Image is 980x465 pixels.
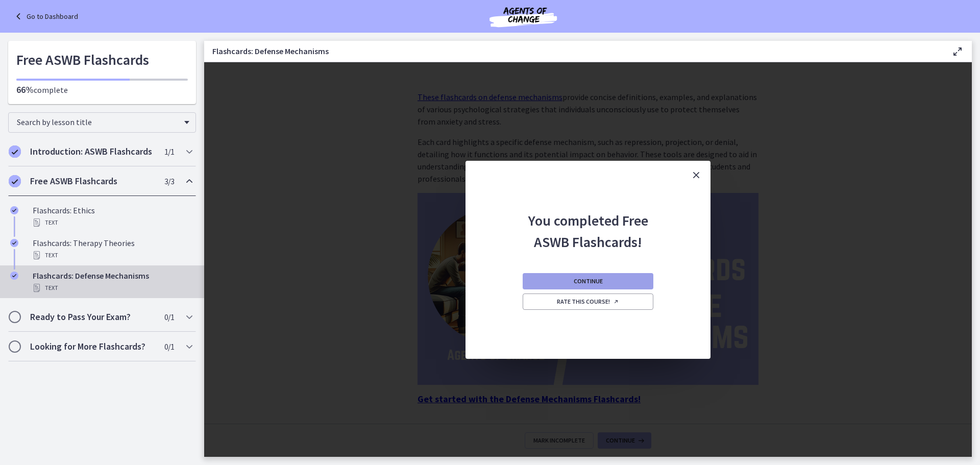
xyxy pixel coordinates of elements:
h2: Introduction: ASWB Flashcards [30,145,155,158]
p: complete [16,84,188,96]
i: Opens in a new window [613,299,619,305]
span: Continue [574,277,603,285]
a: Rate this course! Opens in a new window [523,293,653,310]
span: Search by lesson title [17,117,179,127]
span: 66% [16,84,34,95]
h2: You completed Free ASWB Flashcards! [521,189,655,253]
a: Go to Dashboard [12,10,78,22]
button: Continue [523,273,653,289]
img: Agents of Change [462,4,584,29]
i: Completed [9,145,21,158]
h3: Flashcards: Defense Mechanisms [212,45,935,57]
i: Completed [10,206,18,214]
button: Close [682,161,710,189]
div: Text [33,216,192,229]
i: Completed [10,239,18,247]
h2: Ready to Pass Your Exam? [30,311,155,323]
div: Flashcards: Therapy Theories [33,237,192,261]
span: 1 / 1 [164,145,174,158]
div: Text [33,249,192,261]
div: Flashcards: Defense Mechanisms [33,270,192,294]
i: Completed [9,175,21,187]
h1: Free ASWB Flashcards [16,49,188,70]
h2: Free ASWB Flashcards [30,175,155,187]
h2: Looking for More Flashcards? [30,340,155,353]
i: Completed [10,272,18,280]
span: Rate this course! [557,298,619,306]
div: Flashcards: Ethics [33,204,192,229]
div: Search by lesson title [8,112,196,133]
span: 0 / 1 [164,340,174,353]
span: 3 / 3 [164,175,174,187]
div: Text [33,282,192,294]
span: 0 / 1 [164,311,174,323]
